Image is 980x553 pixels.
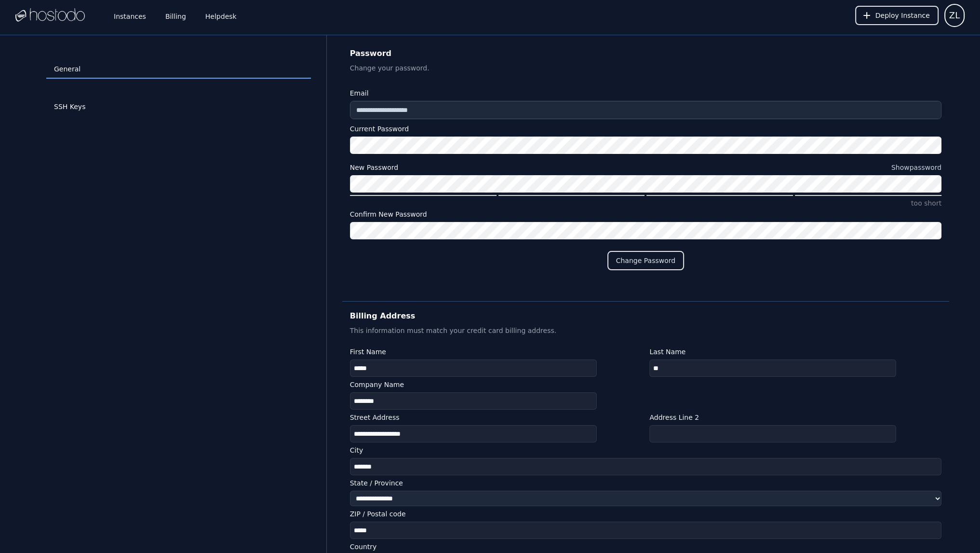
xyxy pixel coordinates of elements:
[891,163,941,172] button: New Password
[649,346,941,358] label: Last Name
[15,8,85,23] img: Logo
[944,4,965,27] button: User menu
[350,508,941,520] label: ZIP / Postal code
[350,379,941,390] label: Company Name
[350,309,941,323] h2: Billing Address
[649,412,941,423] label: Address Line 2
[350,325,941,336] p: This information must match your credit card billing address.
[350,541,941,553] label: Country
[350,198,941,208] p: too short
[350,62,941,74] p: Change your password.
[350,87,941,99] label: Email
[350,346,642,358] label: First Name
[350,162,398,173] div: New Password
[350,123,941,135] label: Current Password
[949,9,960,22] span: ZL
[350,444,941,456] label: City
[855,6,939,25] button: Deploy Instance
[350,412,642,423] label: Street Address
[350,208,941,220] label: Confirm New Password
[607,251,684,270] button: Change Password
[350,477,941,489] label: State / Province
[46,98,311,116] a: SSH Keys
[350,47,941,60] h2: Password
[46,60,311,79] a: General
[875,11,930,20] span: Deploy Instance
